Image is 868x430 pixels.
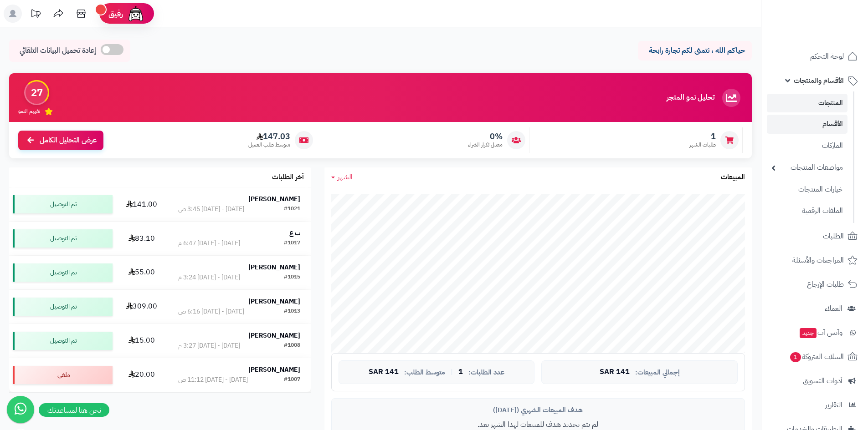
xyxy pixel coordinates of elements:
a: التقارير [767,394,863,416]
div: #1021 [284,205,300,214]
div: [DATE] - [DATE] 11:12 ص [178,375,248,384]
span: الشهر [338,172,353,182]
div: تم التوصيل [13,229,113,248]
span: طلبات الإرجاع [807,278,844,291]
span: 141 SAR [600,368,630,376]
span: الأقسام والمنتجات [794,74,844,87]
a: الماركات [767,136,847,156]
span: السلات المتروكة [789,350,844,363]
a: لوحة التحكم [767,46,863,67]
a: العملاء [767,298,863,319]
h3: المبيعات [721,173,745,182]
span: وآتس آب [799,326,842,339]
div: [DATE] - [DATE] 6:16 ص [178,307,244,316]
img: ai-face.png [127,5,145,23]
span: 0% [468,132,503,142]
a: عرض التحليل الكامل [18,131,103,150]
div: #1013 [284,307,300,316]
span: التقارير [825,399,842,411]
strong: [PERSON_NAME] [248,194,300,204]
td: 20.00 [116,358,167,392]
a: أدوات التسويق [767,370,863,392]
a: وآتس آبجديد [767,322,863,344]
span: تقييم النمو [18,107,40,115]
span: عرض التحليل الكامل [40,135,97,146]
a: الأقسام [767,115,847,133]
span: رفيق [108,8,123,19]
span: المراجعات والأسئلة [792,254,844,267]
div: هدف المبيعات الشهري ([DATE]) [339,405,738,415]
span: عدد الطلبات: [468,369,504,376]
div: #1008 [284,341,300,350]
a: المنتجات [767,94,847,112]
span: لوحة التحكم [810,50,844,63]
span: | [451,369,453,375]
span: إعادة تحميل البيانات التلقائي [20,46,96,56]
div: تم التوصيل [13,263,113,282]
strong: [PERSON_NAME] [248,331,300,340]
div: تم التوصيل [13,332,113,350]
p: لم يتم تحديد هدف للمبيعات لهذا الشهر بعد. [339,420,738,430]
td: 83.10 [116,222,167,255]
td: 141.00 [116,187,167,221]
td: 15.00 [116,324,167,358]
a: الملفات الرقمية [767,201,847,221]
a: طلبات الإرجاع [767,273,863,295]
span: 1 [790,352,801,362]
span: 1 [689,132,716,142]
strong: [PERSON_NAME] [248,297,300,306]
h3: تحليل نمو المتجر [667,94,714,102]
div: [DATE] - [DATE] 3:24 م [178,273,240,282]
div: [DATE] - [DATE] 6:47 م [178,239,240,248]
a: الطلبات [767,225,863,247]
h3: آخر الطلبات [272,173,304,182]
strong: [PERSON_NAME] [248,365,300,374]
div: تم التوصيل [13,195,113,213]
span: طلبات الشهر [689,141,716,149]
td: 309.00 [116,290,167,324]
a: الشهر [331,172,353,182]
div: ملغي [13,366,113,384]
span: 147.03 [248,132,290,142]
span: الطلبات [823,230,844,243]
a: السلات المتروكة1 [767,346,863,368]
span: جديد [800,328,817,338]
span: متوسط الطلب: [404,369,445,376]
strong: [PERSON_NAME] [248,263,300,272]
div: #1015 [284,273,300,282]
a: المراجعات والأسئلة [767,249,863,271]
span: إجمالي المبيعات: [635,369,680,376]
a: مواصفات المنتجات [767,158,847,177]
a: خيارات المنتجات [767,180,847,199]
strong: ب ع [289,228,300,238]
div: #1017 [284,239,300,248]
div: [DATE] - [DATE] 3:27 م [178,341,240,350]
span: معدل تكرار الشراء [468,141,503,149]
p: حياكم الله ، نتمنى لكم تجارة رابحة [645,46,745,56]
div: [DATE] - [DATE] 3:45 ص [178,205,244,214]
span: متوسط طلب العميل [248,141,290,149]
img: logo-2.png [806,25,859,45]
span: 1 [458,368,463,376]
td: 55.00 [116,256,167,289]
div: #1007 [284,375,300,384]
span: 141 SAR [369,368,399,376]
span: العملاء [825,302,842,315]
span: أدوات التسويق [803,374,842,387]
div: تم التوصيل [13,298,113,316]
a: تحديثات المنصة [24,5,47,25]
